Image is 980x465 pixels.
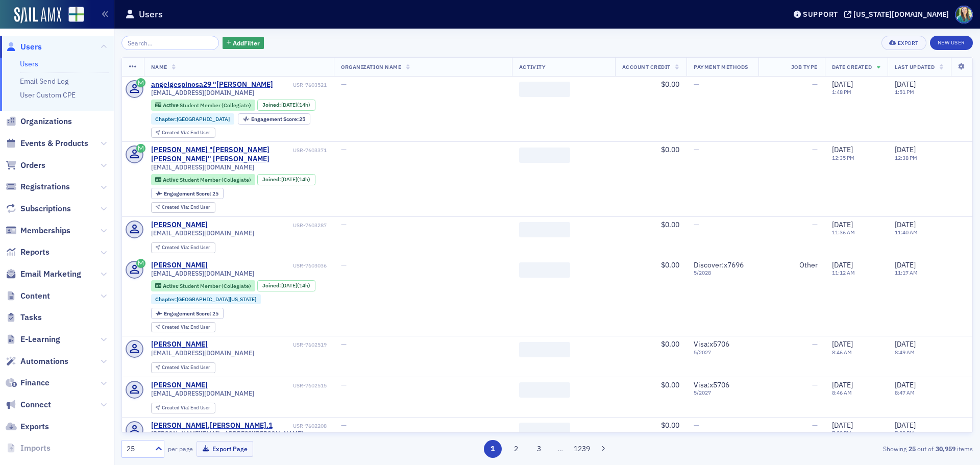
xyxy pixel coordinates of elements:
[20,138,88,149] span: Events & Products
[20,421,49,432] span: Exports
[694,145,699,154] span: —
[151,349,254,357] span: [EMAIL_ADDRESS][DOMAIN_NAME]
[155,176,251,183] a: Active Student Member (Collegiate)
[694,339,729,349] span: Visa : x5706
[20,77,68,86] a: Email Send Log
[895,349,915,356] time: 8:49 AM
[6,334,60,345] a: E-Learning
[766,261,818,270] div: Other
[162,129,190,136] span: Created Via :
[61,7,84,24] a: View Homepage
[164,190,212,197] span: Engagement Score :
[151,280,256,291] div: Active: Active: Student Member (Collegiate)
[14,7,61,23] img: SailAMX
[20,160,45,171] span: Orders
[20,247,50,258] span: Reports
[694,260,744,270] span: Discover : x7696
[162,205,210,210] div: End User
[694,349,751,356] span: 5 / 2027
[162,130,210,136] div: End User
[661,80,679,89] span: $0.00
[155,296,177,303] span: Chapter :
[832,154,854,161] time: 12:35 PM
[209,341,327,348] div: USR-7602519
[151,145,291,163] a: [PERSON_NAME] "[PERSON_NAME] [PERSON_NAME]" [PERSON_NAME]
[895,220,916,229] span: [DATE]
[162,364,190,371] span: Created Via :
[20,268,81,280] span: Email Marketing
[251,115,300,123] span: Engagement Score :
[274,423,327,429] div: USR-7602208
[68,7,84,22] img: SailAMX
[238,113,310,125] div: Engagement Score: 25
[6,290,50,302] a: Content
[6,247,50,258] a: Reports
[895,145,916,154] span: [DATE]
[832,349,852,356] time: 8:46 AM
[151,403,215,413] div: Created Via: End User
[832,229,855,236] time: 11:36 AM
[832,80,853,89] span: [DATE]
[694,270,751,276] span: 5 / 2028
[519,148,570,163] span: ‌
[151,242,215,253] div: Created Via: End User
[20,443,51,454] span: Imports
[151,100,256,111] div: Active: Active: Student Member (Collegiate)
[164,191,218,197] div: 25
[151,421,273,430] div: [PERSON_NAME].[PERSON_NAME].1
[803,10,838,19] div: Support
[151,362,215,373] div: Created Via: End User
[162,365,210,371] div: End User
[262,102,282,108] span: Joined :
[573,440,591,458] button: 1239
[151,174,256,185] div: Active: Active: Student Member (Collegiate)
[20,90,76,100] a: User Custom CPE
[281,176,297,183] span: [DATE]
[151,294,261,304] div: Chapter:
[895,339,916,349] span: [DATE]
[151,308,224,319] div: Engagement Score: 25
[6,312,42,323] a: Tasks
[661,220,679,229] span: $0.00
[519,262,570,278] span: ‌
[895,269,918,276] time: 11:17 AM
[895,429,914,436] time: 7:29 PM
[281,102,310,108] div: (14h)
[20,290,50,302] span: Content
[853,10,949,19] div: [US_STATE][DOMAIN_NAME]
[832,389,852,396] time: 8:46 AM
[151,80,273,89] a: angelgespinosa29 "[PERSON_NAME]
[898,40,919,46] div: Export
[151,270,254,277] span: [EMAIL_ADDRESS][DOMAIN_NAME]
[155,296,256,303] a: Chapter:[GEOGRAPHIC_DATA][US_STATE]
[895,380,916,389] span: [DATE]
[832,145,853,154] span: [DATE]
[151,261,208,270] a: [PERSON_NAME]
[661,339,679,349] span: $0.00
[20,334,60,345] span: E-Learning
[151,381,208,390] a: [PERSON_NAME]
[519,342,570,357] span: ‌
[257,280,315,291] div: Joined: 2025-08-27 00:00:00
[275,82,327,88] div: USR-7603521
[895,80,916,89] span: [DATE]
[155,282,251,289] a: Active Student Member (Collegiate)
[341,220,347,229] span: —
[791,63,818,70] span: Job Type
[209,222,327,229] div: USR-7603287
[168,444,193,453] label: per page
[20,399,51,410] span: Connect
[832,269,855,276] time: 11:12 AM
[139,8,163,20] h1: Users
[934,444,957,453] strong: 30,959
[151,221,208,230] a: [PERSON_NAME]
[694,80,699,89] span: —
[281,101,297,108] span: [DATE]
[162,244,190,251] span: Created Via :
[155,116,230,123] a: Chapter:[GEOGRAPHIC_DATA]
[262,176,282,183] span: Joined :
[832,339,853,349] span: [DATE]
